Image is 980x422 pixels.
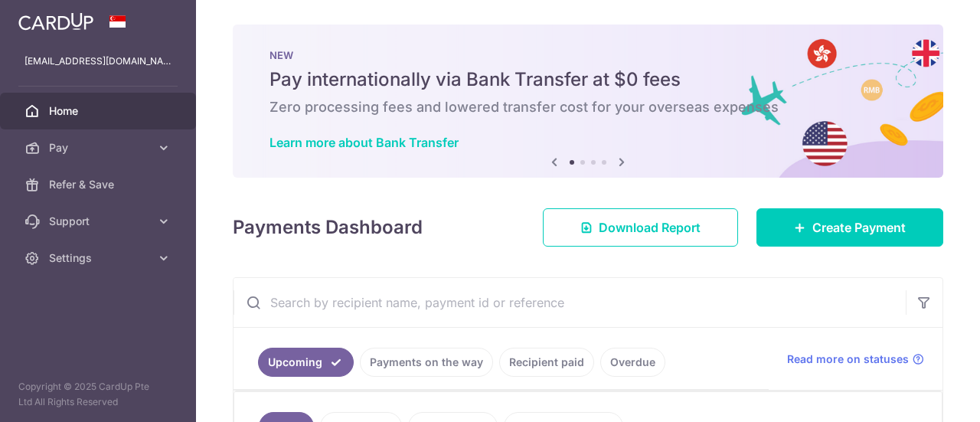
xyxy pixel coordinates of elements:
[756,208,943,247] a: Create Payment
[499,348,594,377] a: Recipient paid
[787,352,909,367] span: Read more on statuses
[269,67,906,92] h5: Pay internationally via Bank Transfer at $0 fees
[24,54,171,69] p: [EMAIL_ADDRESS][DOMAIN_NAME]
[269,135,459,150] a: Learn more about Bank Transfer
[233,25,943,178] img: Bank transfer banner
[360,348,493,377] a: Payments on the way
[599,218,701,237] span: Download Report
[18,12,93,31] img: CardUp
[543,208,738,247] a: Download Report
[49,140,150,155] span: Pay
[787,352,924,367] a: Read more on statuses
[258,348,354,377] a: Upcoming
[600,348,665,377] a: Overdue
[269,98,906,116] h6: Zero processing fees and lowered transfer cost for your overseas expenses
[269,49,906,61] p: NEW
[233,214,423,241] h4: Payments Dashboard
[234,278,906,327] input: Search by recipient name, payment id or reference
[49,103,150,119] span: Home
[49,214,150,229] span: Support
[812,218,906,237] span: Create Payment
[49,177,150,192] span: Refer & Save
[49,250,150,266] span: Settings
